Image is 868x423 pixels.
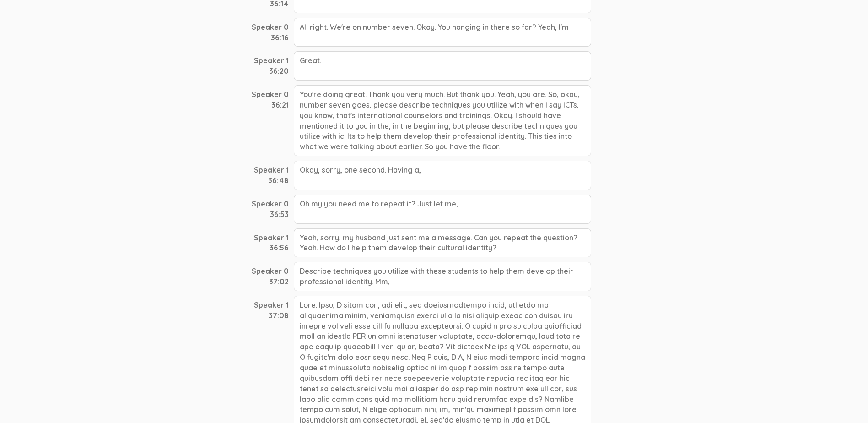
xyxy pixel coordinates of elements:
[252,233,289,243] div: Speaker 1
[252,33,289,43] div: 36:16
[252,89,289,100] div: Speaker 0
[252,165,289,175] div: Speaker 1
[252,266,289,277] div: Speaker 0
[294,18,591,47] div: All right. We're on number seven. Okay. You hanging in there so far? Yeah, I'm
[252,243,289,253] div: 36:56
[294,228,591,258] div: Yeah, sorry, my husband just sent me a message. Can you repeat the question? Yeah. How do I help ...
[252,22,289,33] div: Speaker 0
[252,55,289,66] div: Speaker 1
[294,51,591,81] div: Great.
[252,66,289,76] div: 36:20
[252,277,289,287] div: 37:02
[252,199,289,209] div: Speaker 0
[294,195,591,224] div: Oh my you need me to repeat it? Just let me,
[252,175,289,186] div: 36:48
[252,310,289,321] div: 37:08
[294,85,591,156] div: You're doing great. Thank you very much. But thank you. Yeah, you are. So, okay, number seven goe...
[252,300,289,310] div: Speaker 1
[252,100,289,110] div: 36:21
[252,209,289,220] div: 36:53
[294,262,591,291] div: Describe techniques you utilize with these students to help them develop their professional ident...
[294,161,591,190] div: Okay, sorry, one second. Having a,
[822,379,868,423] iframe: Chat Widget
